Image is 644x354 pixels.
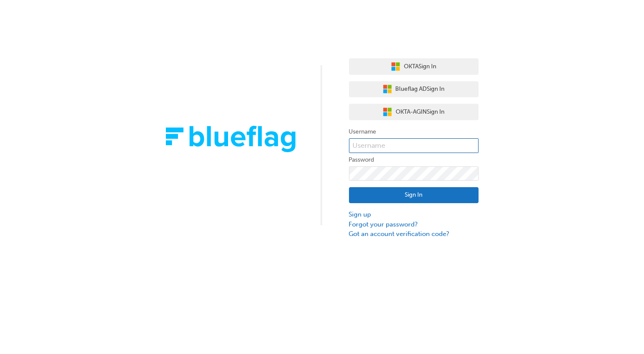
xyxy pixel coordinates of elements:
a: Sign up [349,210,479,220]
label: Username [349,127,479,137]
span: OKTA-AGIN Sign In [396,107,444,117]
img: Trak [166,126,295,152]
span: Blueflag AD Sign In [396,84,445,94]
button: OKTASign In [349,58,479,75]
button: Sign In [349,187,479,204]
a: Got an account verification code? [349,229,479,239]
span: OKTA Sign In [404,62,436,72]
label: Password [349,155,479,165]
a: Forgot your password? [349,220,479,230]
button: OKTA-AGINSign In [349,104,479,120]
input: Username [349,138,479,153]
button: Blueflag ADSign In [349,81,479,98]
